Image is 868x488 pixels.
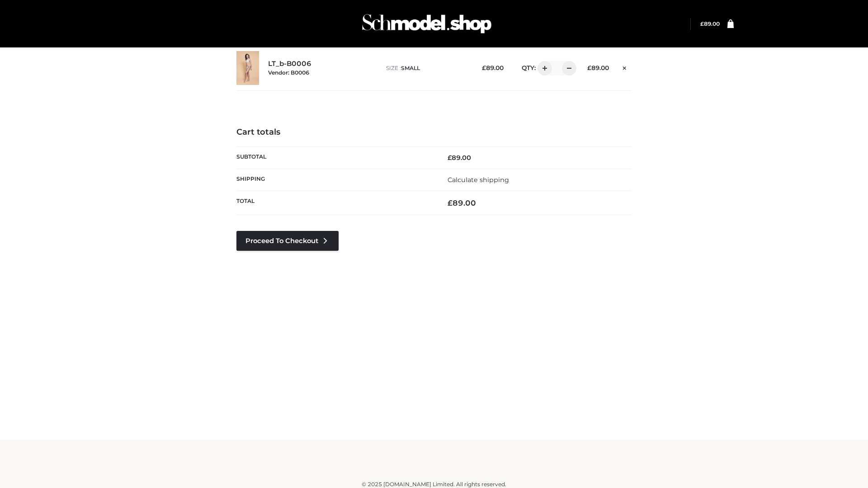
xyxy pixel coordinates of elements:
a: Calculate shipping [448,176,509,184]
p: size : [386,64,468,72]
div: QTY: [513,61,573,75]
a: £89.00 [700,20,720,27]
bdi: 89.00 [587,64,609,71]
small: Vendor: B0006 [268,69,309,76]
span: £ [448,198,453,207]
bdi: 89.00 [448,198,476,207]
span: £ [587,64,591,71]
a: LT_b-B0006 [268,60,311,68]
span: £ [448,154,452,162]
a: Remove this item [618,61,632,73]
bdi: 89.00 [448,154,471,162]
th: Shipping [236,169,434,191]
img: Schmodel Admin 964 [359,6,495,42]
span: £ [700,20,704,27]
span: £ [482,64,486,71]
bdi: 89.00 [482,64,504,71]
th: Subtotal [236,146,434,169]
span: SMALL [401,65,420,71]
h4: Cart totals [236,127,632,137]
a: Proceed to Checkout [236,231,339,251]
img: LT_b-B0006 - SMALL [236,51,259,85]
th: Total [236,191,434,215]
bdi: 89.00 [700,20,720,27]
